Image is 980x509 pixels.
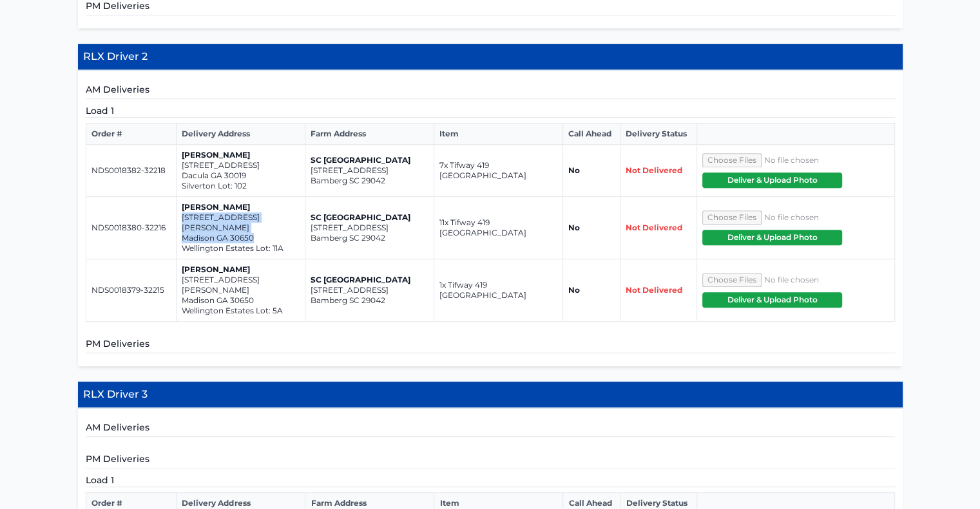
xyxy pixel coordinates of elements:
[182,181,300,191] p: Silverton Lot: 102
[311,295,428,306] p: Bamberg SC 29042
[91,285,171,295] p: NDS0018379-32215
[620,124,697,145] th: Delivery Status
[91,223,171,233] p: NDS0018380-32216
[86,452,895,468] h5: PM Deliveries
[182,264,300,275] p: [PERSON_NAME]
[182,243,300,254] p: Wellington Estates Lot: 11A
[78,44,903,70] h4: RLX Driver 2
[434,197,562,259] td: 11x Tifway 419 [GEOGRAPHIC_DATA]
[182,233,300,243] p: Madison GA 30650
[182,212,300,233] p: [STREET_ADDRESS][PERSON_NAME]
[311,212,428,223] p: SC [GEOGRAPHIC_DATA]
[182,171,300,181] p: Dacula GA 30019
[78,382,903,408] h4: RLX Driver 3
[86,104,895,118] h5: Load 1
[86,474,895,487] h5: Load 1
[182,202,300,212] p: [PERSON_NAME]
[434,259,562,322] td: 1x Tifway 419 [GEOGRAPHIC_DATA]
[311,233,428,243] p: Bamberg SC 29042
[182,295,300,306] p: Madison GA 30650
[702,172,842,188] button: Deliver & Upload Photo
[434,145,562,197] td: 7x Tifway 419 [GEOGRAPHIC_DATA]
[702,292,842,308] button: Deliver & Upload Photo
[86,124,176,145] th: Order #
[568,165,580,175] strong: No
[311,165,428,176] p: [STREET_ADDRESS]
[182,160,300,171] p: [STREET_ADDRESS]
[311,285,428,295] p: [STREET_ADDRESS]
[86,83,895,99] h5: AM Deliveries
[91,165,171,176] p: NDS0018382-32218
[568,223,580,232] strong: No
[702,230,842,245] button: Deliver & Upload Photo
[568,285,580,295] strong: No
[182,275,300,295] p: [STREET_ADDRESS][PERSON_NAME]
[311,223,428,233] p: [STREET_ADDRESS]
[562,124,620,145] th: Call Ahead
[311,176,428,186] p: Bamberg SC 29042
[626,285,682,295] span: Not Delivered
[182,150,300,160] p: [PERSON_NAME]
[305,124,434,145] th: Farm Address
[182,306,300,316] p: Wellington Estates Lot: 5A
[434,124,562,145] th: Item
[311,275,428,285] p: SC [GEOGRAPHIC_DATA]
[176,124,305,145] th: Delivery Address
[86,421,895,437] h5: AM Deliveries
[86,337,895,353] h5: PM Deliveries
[311,155,428,165] p: SC [GEOGRAPHIC_DATA]
[626,165,682,175] span: Not Delivered
[626,223,682,232] span: Not Delivered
